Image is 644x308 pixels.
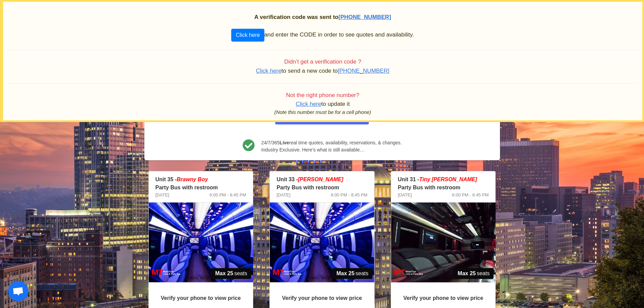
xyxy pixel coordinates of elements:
strong: Verify your phone to view price [403,295,483,301]
h2: A verification code was sent to [7,14,638,21]
p: to send a new code to [7,67,638,75]
strong: Max 25 [458,269,476,278]
button: Click here [231,29,264,42]
span: 6:00 PM - 8:45 PM [210,192,246,198]
p: Unit 35 - [156,175,246,184]
p: Party Bus with restroom [156,184,246,192]
strong: Verify your phone to view price [282,295,362,301]
span: 6:00 PM - 8:45 PM [452,192,488,198]
span: Click here [296,101,321,107]
h4: Not the right phone number? [7,92,638,99]
span: Industry Exclusive. Here’s what is still available… [261,146,402,153]
span: 6:00 PM - 8:45 PM [331,192,367,198]
p: Unit 31 - [398,175,489,184]
span: seats [454,268,494,279]
span: [DATE] [277,192,290,198]
span: [DATE] [156,192,169,198]
em: [PERSON_NAME] [298,176,343,182]
p: Party Bus with restroom [277,184,367,192]
img: 35%2002.jpg [149,203,253,282]
strong: Verify your phone to view price [161,295,241,301]
span: Tiny [PERSON_NAME] [419,176,477,182]
p: and enter the CODE in order to see quotes and availability. [7,29,638,42]
span: seats [211,268,252,279]
p: Unit 33 - [277,175,367,184]
img: 33%2002.jpg [270,203,374,282]
b: Live [280,140,289,145]
span: 24/7/365 real time quotes, availability, reservations, & changes. [261,139,402,146]
span: seats [332,268,373,279]
h4: Didn’t get a verification code ? [7,58,638,65]
p: to update it [7,100,638,108]
span: [PHONE_NUMBER] [338,68,389,74]
strong: Max 25 [215,269,233,278]
div: Open chat [8,281,28,301]
span: Click here [256,68,282,74]
em: Brawny Boy [177,176,208,182]
i: (Note this number must be for a cell phone) [275,110,371,115]
span: [DATE] [398,192,412,198]
span: [PHONE_NUMBER] [338,14,391,20]
p: Party Bus with restroom [398,184,489,192]
strong: Max 25 [336,269,354,278]
img: 31%2002.jpg [391,203,496,282]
